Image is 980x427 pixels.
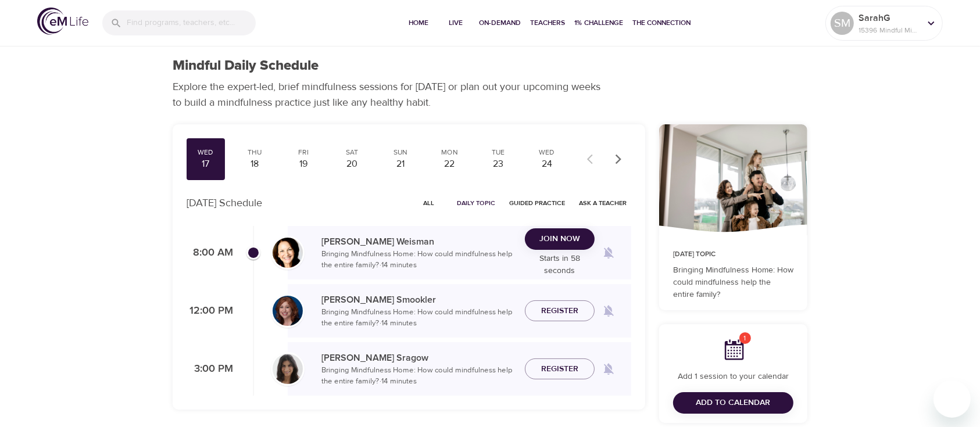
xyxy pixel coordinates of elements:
div: Sun [387,148,416,157]
button: Ask a Teacher [574,194,631,212]
p: [PERSON_NAME] Sragow [321,351,516,365]
button: Daily Topic [452,194,500,212]
img: logo [37,8,88,35]
button: Register [525,300,595,322]
p: 12:00 PM [187,303,233,319]
span: Home [405,17,432,29]
div: 19 [289,157,318,171]
p: [PERSON_NAME] Smookler [321,293,516,307]
div: Wed [191,148,220,157]
p: Bringing Mindfulness Home: How could mindfulness help the entire family? [673,264,793,301]
p: Starts in 58 seconds [525,253,595,277]
span: The Connection [632,17,691,29]
iframe: Button to launch messaging window [933,381,971,418]
div: Sat [338,148,367,157]
p: Bringing Mindfulness Home: How could mindfulness help the entire family? · 14 minutes [321,365,516,387]
input: Find programs, teachers, etc... [127,10,256,35]
div: 20 [338,157,367,171]
p: Add 1 session to your calendar [673,371,793,383]
span: Register [541,362,578,376]
p: [DATE] Schedule [187,195,262,211]
div: 21 [387,157,416,171]
div: Thu [240,148,269,157]
div: 24 [532,157,561,171]
span: All [415,198,443,209]
span: On-Demand [479,17,521,29]
img: Elaine_Smookler-min.jpg [273,296,303,326]
span: 1 [739,332,751,344]
div: SM [831,12,854,35]
button: All [410,194,448,212]
span: Teachers [530,17,565,29]
div: 23 [484,157,513,171]
p: Bringing Mindfulness Home: How could mindfulness help the entire family? · 14 minutes [321,249,516,271]
span: Join Now [539,232,580,246]
span: Daily Topic [457,198,495,209]
span: Register [541,304,578,318]
span: 1% Challenge [574,17,623,29]
p: Bringing Mindfulness Home: How could mindfulness help the entire family? · 14 minutes [321,307,516,329]
span: Remind me when a class goes live every Wednesday at 8:00 AM [595,239,623,267]
img: Lara_Sragow-min.jpg [273,354,303,384]
h1: Mindful Daily Schedule [173,58,319,74]
span: Guided Practice [509,198,565,209]
span: Remind me when a class goes live every Wednesday at 3:00 PM [595,355,623,383]
span: Add to Calendar [696,396,771,410]
img: Laurie_Weisman-min.jpg [273,238,303,268]
button: Add to Calendar [673,392,793,414]
p: 8:00 AM [187,245,233,261]
p: Explore the expert-led, brief mindfulness sessions for [DATE] or plan out your upcoming weeks to ... [173,79,609,110]
button: Register [525,358,595,380]
p: [PERSON_NAME] Weisman [321,235,516,249]
div: Tue [484,148,513,157]
div: Fri [289,148,318,157]
div: 22 [435,157,464,171]
div: Wed [532,148,561,157]
p: 15396 Mindful Minutes [859,25,920,35]
p: SarahG [859,11,920,25]
span: Ask a Teacher [579,198,627,209]
div: 18 [240,157,269,171]
span: Live [442,17,470,29]
button: Join Now [525,228,595,250]
div: Mon [435,148,464,157]
div: 17 [191,157,220,171]
p: 3:00 PM [187,361,233,377]
p: [DATE] Topic [673,249,793,260]
span: Remind me when a class goes live every Wednesday at 12:00 PM [595,297,623,325]
button: Guided Practice [505,194,570,212]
